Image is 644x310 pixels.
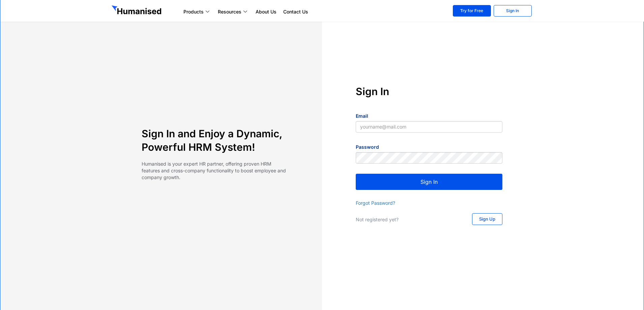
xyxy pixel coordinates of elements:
[453,5,491,17] a: Try for Free
[180,8,214,16] a: Products
[356,113,368,119] label: Email
[479,217,495,221] span: Sign Up
[356,200,395,206] a: Forgot Password?
[280,8,312,16] a: Contact Us
[356,216,459,223] p: Not registered yet?
[214,8,252,16] a: Resources
[142,127,288,154] h4: Sign In and Enjoy a Dynamic, Powerful HRM System!
[112,5,163,16] img: GetHumanised Logo
[472,213,502,225] a: Sign Up
[356,144,379,150] label: Password
[356,85,502,98] h4: Sign In
[356,174,502,190] button: Sign In
[142,161,288,181] p: Humanised is your expert HR partner, offering proven HRM features and cross-company functionality...
[252,8,280,16] a: About Us
[356,121,502,133] input: yourname@mail.com
[494,5,532,17] a: Sign In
